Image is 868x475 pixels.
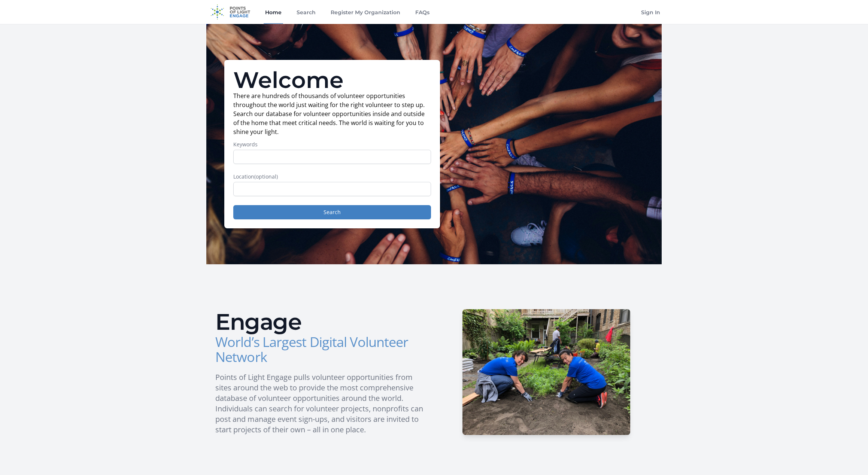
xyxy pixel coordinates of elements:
h1: Welcome [233,69,431,91]
h3: World’s Largest Digital Volunteer Network [215,335,428,365]
label: Location [233,173,431,180]
label: Keywords [233,141,431,148]
button: Search [233,205,431,219]
p: There are hundreds of thousands of volunteer opportunities throughout the world just waiting for ... [233,91,431,136]
span: (optional) [254,173,278,180]
img: HCSC-H_1.JPG [462,309,630,435]
h2: Engage [215,311,428,333]
p: Points of Light Engage pulls volunteer opportunities from sites around the web to provide the mos... [215,372,428,435]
